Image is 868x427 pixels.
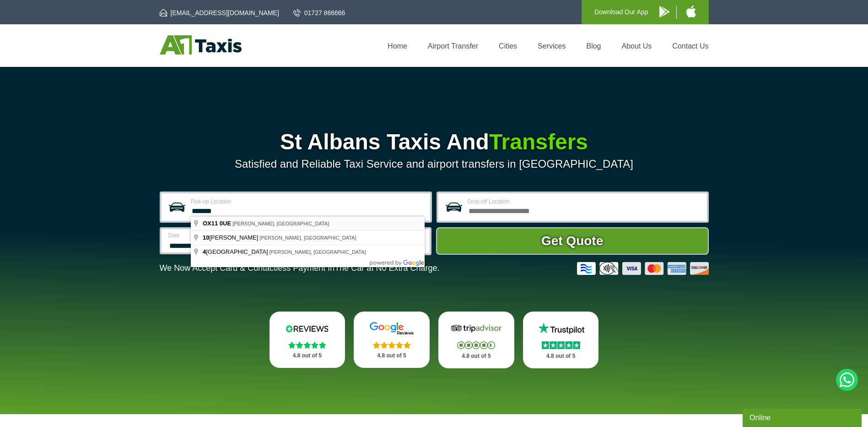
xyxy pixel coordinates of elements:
[168,233,286,238] label: Date
[586,42,601,50] a: Blog
[373,341,411,349] img: Stars
[594,6,648,18] p: Download Our App
[191,199,425,204] label: Pick-up Location
[388,42,407,50] a: Home
[468,199,701,204] label: Drop-off Location
[203,248,206,255] span: 4
[280,350,335,361] p: 4.8 out of 5
[259,235,356,241] span: [PERSON_NAME], [GEOGRAPHIC_DATA]
[499,42,517,50] a: Cities
[160,35,242,55] img: A1 Taxis St Albans LTD
[438,312,514,368] a: Tripadvisor Stars 4.8 out of 5
[364,322,419,335] img: Google
[203,220,231,227] span: OX11 0UE
[288,341,326,349] img: Stars
[160,263,440,273] p: We Now Accept Card & Contactless Payment In
[659,6,669,17] img: A1 Taxis Android App
[449,322,504,335] img: Tripadvisor
[334,263,439,273] span: The Car at No Extra Charge.
[743,407,863,427] iframe: chat widget
[577,262,709,275] img: Credit And Debit Cards
[542,341,580,349] img: Stars
[364,350,420,361] p: 4.8 out of 5
[203,234,209,241] span: 10
[428,42,478,50] a: Airport Transfer
[523,312,599,368] a: Trustpilot Stars 4.8 out of 5
[534,322,588,335] img: Trustpilot
[533,350,589,362] p: 4.8 out of 5
[160,158,709,170] p: Satisfied and Reliable Taxi Service and airport transfers in [GEOGRAPHIC_DATA]
[160,8,279,17] a: [EMAIL_ADDRESS][DOMAIN_NAME]
[280,322,334,335] img: Reviews.io
[203,248,270,255] span: [GEOGRAPHIC_DATA]
[232,221,329,226] span: [PERSON_NAME], [GEOGRAPHIC_DATA]
[293,8,345,17] a: 01727 866666
[457,341,495,349] img: Stars
[622,42,652,50] a: About Us
[270,249,366,255] span: [PERSON_NAME], [GEOGRAPHIC_DATA]
[160,131,709,153] h1: St Albans Taxis And
[354,312,430,368] a: Google Stars 4.8 out of 5
[203,234,259,241] span: [PERSON_NAME]
[489,130,588,154] span: Transfers
[436,227,709,255] button: Get Quote
[672,42,708,50] a: Contact Us
[686,5,696,17] img: A1 Taxis iPhone App
[538,42,566,50] a: Services
[270,312,345,368] a: Reviews.io Stars 4.8 out of 5
[448,350,504,362] p: 4.8 out of 5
